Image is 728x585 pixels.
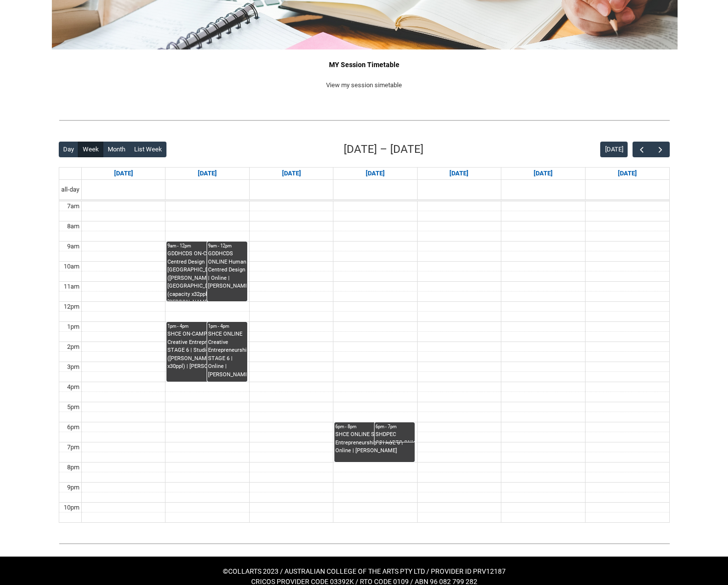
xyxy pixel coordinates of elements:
div: 5pm [65,402,81,412]
button: [DATE] [600,142,628,157]
div: SHCE ON-CAMPUS SHCE Creative Entrepreneurship STAGE 6 | Studio 2 ([PERSON_NAME].) (capacity x30pp... [167,330,246,371]
div: 10pm [62,503,81,512]
div: 12pm [62,302,81,312]
div: SHCE ONLINE SHCE Creative Entrepreneurship STAGE 6 | Online | [PERSON_NAME] [335,431,414,455]
div: 6pm - 8pm [335,423,414,430]
img: REDU_GREY_LINE [59,115,670,125]
div: SHDPEC COLLARTS:ONLINE Design Principles, Elements & Colour Theory STAGE 1 | Online | [PERSON_NAME] [376,431,414,441]
button: Day [59,142,79,157]
div: 9am - 12pm [208,243,246,249]
div: 1pm [65,322,81,332]
div: 1pm - 4pm [208,323,246,330]
button: Next Week [651,142,669,158]
div: GDDHCDS ON-CAMPUS Human Centred Design | [GEOGRAPHIC_DATA] ([PERSON_NAME][GEOGRAPHIC_DATA].) (cap... [167,250,246,301]
a: Go to September 20, 2025 [616,168,639,179]
div: 6pm [65,422,81,432]
button: Previous Week [633,142,651,158]
p: View my session simetable [59,80,670,90]
div: 7am [65,201,81,211]
img: REDU_GREY_LINE [59,538,670,549]
a: Go to September 17, 2025 [364,168,387,179]
div: 2pm [65,342,81,352]
div: SHCE ONLINE Creative Entrepreneurship STAGE 6 | Online | [PERSON_NAME] [208,330,246,379]
a: Go to September 14, 2025 [112,168,135,179]
a: Go to September 19, 2025 [532,168,555,179]
div: 8am [65,221,81,231]
span: all-day [59,185,81,195]
a: Go to September 15, 2025 [196,168,219,179]
a: Go to September 16, 2025 [280,168,303,179]
button: Week [78,142,103,157]
div: 11am [62,282,81,292]
div: 1pm - 4pm [167,323,246,330]
div: 9am [65,242,81,251]
div: 6pm - 7pm [376,423,414,430]
div: 8pm [65,463,81,472]
strong: MY Session Timetable [329,61,399,69]
div: 10am [62,262,81,271]
div: 9pm [65,483,81,492]
button: List Week [129,142,166,157]
div: 9am - 12pm [167,243,246,249]
a: Go to September 18, 2025 [447,168,470,179]
button: Month [103,142,130,157]
div: GDDHCDS ONLINE Human Centred Design | Online | [PERSON_NAME] [208,250,246,291]
div: 7pm [65,442,81,452]
div: 3pm [65,362,81,372]
div: 4pm [65,382,81,392]
h2: [DATE] – [DATE] [344,141,423,158]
